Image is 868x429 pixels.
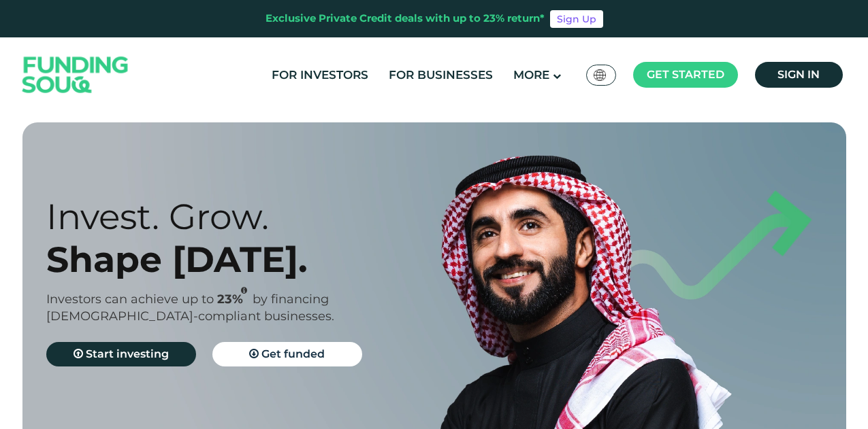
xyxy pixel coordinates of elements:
[261,347,325,360] span: Get funded
[777,68,820,81] span: Sign in
[46,292,334,324] span: by financing [DEMOGRAPHIC_DATA]-compliant businesses.
[217,292,253,307] span: 23%
[46,238,458,281] div: Shape [DATE].
[86,347,169,360] span: Start investing
[385,64,496,86] a: For Businesses
[647,68,724,81] span: Get started
[268,64,372,86] a: For Investors
[46,342,196,366] a: Start investing
[241,287,247,294] i: 23% IRR (expected) ~ 15% Net yield (expected)
[46,292,214,307] span: Investors can achieve up to
[9,41,142,109] img: Logo
[212,342,362,366] a: Get funded
[513,68,549,82] span: More
[266,11,545,27] div: Exclusive Private Credit deals with up to 23% return*
[46,195,458,238] div: Invest. Grow.
[550,10,603,28] a: Sign Up
[594,69,606,81] img: SA Flag
[755,62,843,88] a: Sign in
